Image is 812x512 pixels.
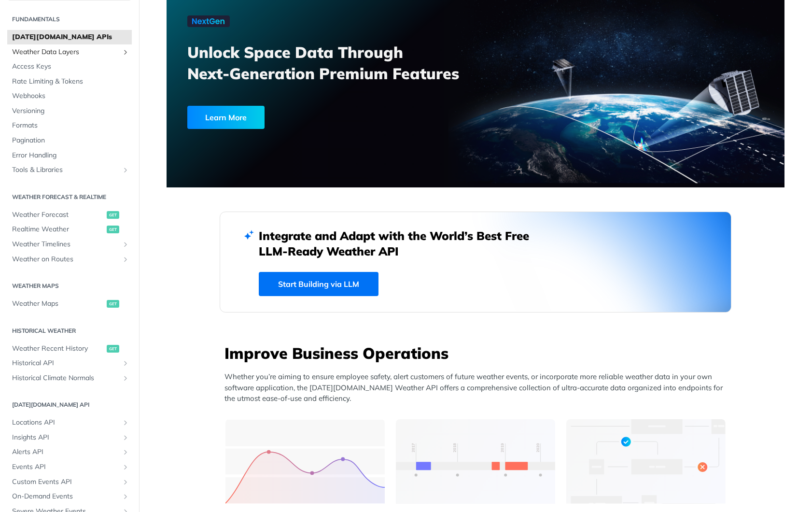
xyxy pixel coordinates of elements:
a: Tools & LibrariesShow subpages for Tools & Libraries [7,163,132,177]
h2: Historical Weather [7,327,132,335]
a: Weather Mapsget [7,297,132,311]
span: get [107,211,119,219]
a: Formats [7,118,132,133]
a: Weather on RoutesShow subpages for Weather on Routes [7,252,132,267]
a: Rate Limiting & Tokens [7,74,132,89]
h2: Weather Forecast & realtime [7,193,132,201]
span: Rate Limiting & Tokens [12,77,129,86]
a: Learn More [187,106,426,129]
span: Weather Timelines [12,240,119,249]
span: Weather on Routes [12,255,119,264]
a: Realtime Weatherget [7,222,132,237]
span: Tools & Libraries [12,165,119,175]
span: Error Handling [12,151,129,160]
button: Show subpages for Locations API [122,419,129,427]
a: Webhooks [7,89,132,103]
a: Start Building via LLM [259,272,378,296]
button: Show subpages for Custom Events API [122,478,129,486]
img: 13d7ca0-group-496-2.svg [396,419,555,504]
span: Realtime Weather [12,225,104,234]
button: Show subpages for Weather Data Layers [122,48,129,56]
a: Historical APIShow subpages for Historical API [7,356,132,370]
a: On-Demand EventsShow subpages for On-Demand Events [7,489,132,504]
span: Weather Recent History [12,344,104,354]
button: Show subpages for Tools & Libraries [122,166,129,174]
span: Access Keys [12,62,129,71]
button: Show subpages for Events API [122,463,129,471]
a: Access Keys [7,59,132,74]
span: Weather Maps [12,299,104,309]
span: Locations API [12,418,119,427]
span: Formats [12,121,129,130]
span: On-Demand Events [12,492,119,501]
a: Versioning [7,104,132,118]
a: Weather Data LayersShow subpages for Weather Data Layers [7,45,132,59]
p: Whether you’re aiming to ensure employee safety, alert customers of future weather events, or inc... [224,371,731,404]
span: Alerts API [12,447,119,457]
span: Weather Forecast [12,210,104,220]
span: get [107,345,119,353]
button: Show subpages for Weather Timelines [122,241,129,248]
span: Versioning [12,106,129,116]
img: a22d113-group-496-32x.svg [566,419,726,504]
button: Show subpages for On-Demand Events [122,493,129,500]
span: Weather Data Layers [12,47,119,57]
span: Custom Events API [12,477,119,487]
h3: Improve Business Operations [224,342,731,364]
a: Pagination [7,133,132,148]
a: Weather Forecastget [7,208,132,222]
span: Historical API [12,358,119,368]
a: [DATE][DOMAIN_NAME] APIs [7,30,132,44]
button: Show subpages for Historical API [122,359,129,367]
div: Learn More [187,106,265,129]
span: get [107,226,119,233]
a: Custom Events APIShow subpages for Custom Events API [7,475,132,489]
a: Historical Climate NormalsShow subpages for Historical Climate Normals [7,371,132,385]
span: get [107,300,119,308]
a: Weather Recent Historyget [7,341,132,356]
span: Events API [12,462,119,472]
img: NextGen [187,15,230,27]
h3: Unlock Space Data Through Next-Generation Premium Features [187,42,486,84]
h2: Integrate and Adapt with the World’s Best Free LLM-Ready Weather API [259,228,544,259]
span: Pagination [12,136,129,145]
h2: Weather Maps [7,282,132,290]
span: [DATE][DOMAIN_NAME] APIs [12,32,129,42]
a: Alerts APIShow subpages for Alerts API [7,445,132,459]
a: Events APIShow subpages for Events API [7,460,132,474]
a: Locations APIShow subpages for Locations API [7,415,132,430]
button: Show subpages for Historical Climate Normals [122,374,129,382]
a: Error Handling [7,148,132,163]
h2: [DATE][DOMAIN_NAME] API [7,400,132,409]
button: Show subpages for Alerts API [122,448,129,456]
span: Insights API [12,433,119,442]
span: Webhooks [12,91,129,101]
h2: Fundamentals [7,15,132,24]
button: Show subpages for Weather on Routes [122,256,129,263]
button: Show subpages for Insights API [122,434,129,441]
a: Weather TimelinesShow subpages for Weather Timelines [7,237,132,252]
span: Historical Climate Normals [12,373,119,383]
img: 39565e8-group-4962x.svg [225,419,385,504]
a: Insights APIShow subpages for Insights API [7,430,132,445]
